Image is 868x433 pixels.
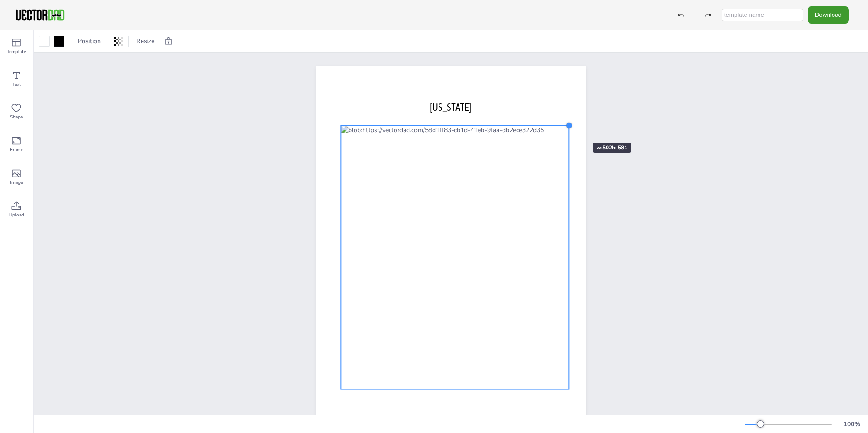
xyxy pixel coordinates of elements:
[15,8,66,22] img: VectorDad-1.png
[10,146,23,153] span: Frame
[808,6,849,23] button: Download
[841,420,863,428] div: 100 %
[7,48,26,55] span: Template
[12,81,21,88] span: Text
[10,113,23,121] span: Shape
[9,212,24,219] span: Upload
[593,143,631,153] div: w: 502 h: 581
[10,179,23,186] span: Image
[133,34,158,49] button: Resize
[430,101,471,113] span: [US_STATE]
[722,9,803,21] input: template name
[76,37,103,45] span: Position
